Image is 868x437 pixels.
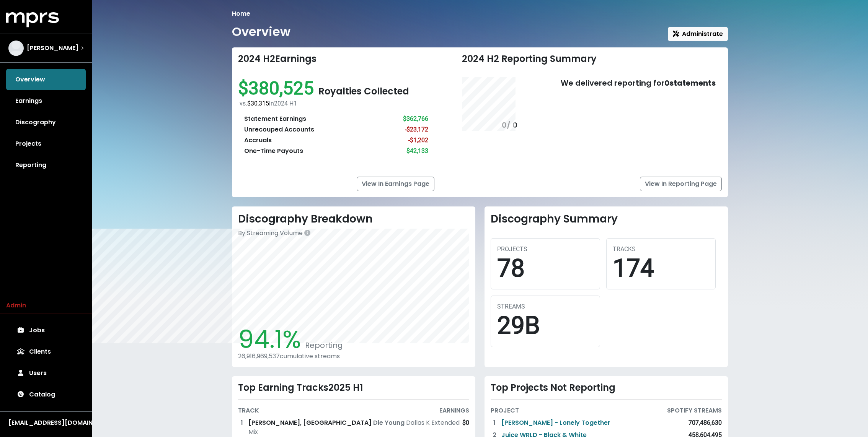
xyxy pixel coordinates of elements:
[439,406,469,415] div: EARNINGS
[238,322,301,356] span: 94.1%
[667,406,722,415] div: SPOTIFY STREAMS
[462,54,722,65] div: 2024 H2 Reporting Summary
[8,41,24,56] img: The selected account / producer
[673,29,723,38] span: Administrate
[491,418,498,427] div: 1
[244,136,272,145] div: Accruals
[6,112,86,133] a: Discography
[240,99,434,108] div: vs. in 2024 H1
[613,245,709,254] div: TRACKS
[238,353,469,360] div: 26,916,969,537 cumulative streams
[248,418,373,427] span: [PERSON_NAME], [GEOGRAPHIC_DATA]
[491,213,722,226] h2: Discography Summary
[462,418,469,437] div: $0
[497,311,594,341] div: 29B
[232,9,250,18] li: Home
[244,114,306,123] div: Statement Earnings
[6,154,86,176] a: Reporting
[8,418,83,427] div: [EMAIL_ADDRESS][DOMAIN_NAME]
[238,418,245,437] div: 1
[613,254,709,283] div: 174
[238,406,259,415] div: TRACK
[318,85,409,97] span: Royalties Collected
[491,382,722,393] div: Top Projects Not Reporting
[238,77,318,99] span: $380,525
[244,125,314,134] div: Unrecouped Accounts
[238,229,303,237] span: By Streaming Volume
[244,146,303,156] div: One-Time Payouts
[238,382,469,393] div: Top Earning Tracks 2025 H1
[6,384,86,405] a: Catalog
[405,125,428,134] div: -$23,172
[408,136,428,145] div: -$1,202
[640,177,722,191] a: View In Reporting Page
[238,213,469,226] h2: Discography Breakdown
[497,254,594,283] div: 78
[403,114,428,123] div: $362,766
[689,418,722,427] div: 707,486,630
[232,9,728,18] nav: breadcrumb
[664,78,716,88] b: 0 statements
[497,302,594,311] div: STREAMS
[6,15,59,24] a: mprs logo
[6,362,86,384] a: Users
[238,54,434,65] div: 2024 H2 Earnings
[561,77,716,89] div: We delivered reporting for
[301,340,343,351] span: Reporting
[373,418,405,427] span: Die Young
[6,133,86,154] a: Projects
[668,27,728,41] button: Administrate
[232,24,290,39] h1: Overview
[6,320,86,341] a: Jobs
[27,44,78,53] span: [PERSON_NAME]
[6,418,86,428] button: [EMAIL_ADDRESS][DOMAIN_NAME]
[406,146,428,156] div: $42,133
[6,341,86,362] a: Clients
[497,245,594,254] div: PROJECTS
[248,418,460,436] span: Dallas K Extended Mix
[501,418,610,427] a: [PERSON_NAME] - Lonely Together
[247,100,269,107] span: $30,315
[491,406,519,415] div: PROJECT
[357,177,434,191] a: View In Earnings Page
[6,90,86,112] a: Earnings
